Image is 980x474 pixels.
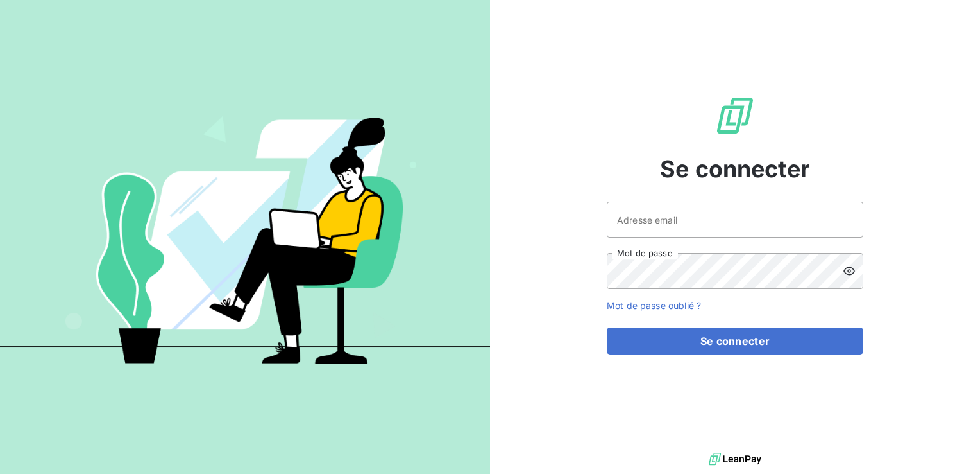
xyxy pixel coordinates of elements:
[660,152,810,186] span: Se connecter
[607,328,863,355] button: Se connecter
[709,450,761,469] img: logo
[607,202,863,238] input: placeholder
[607,300,701,311] a: Mot de passe oublié ?
[714,95,756,136] img: Logo LeanPay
